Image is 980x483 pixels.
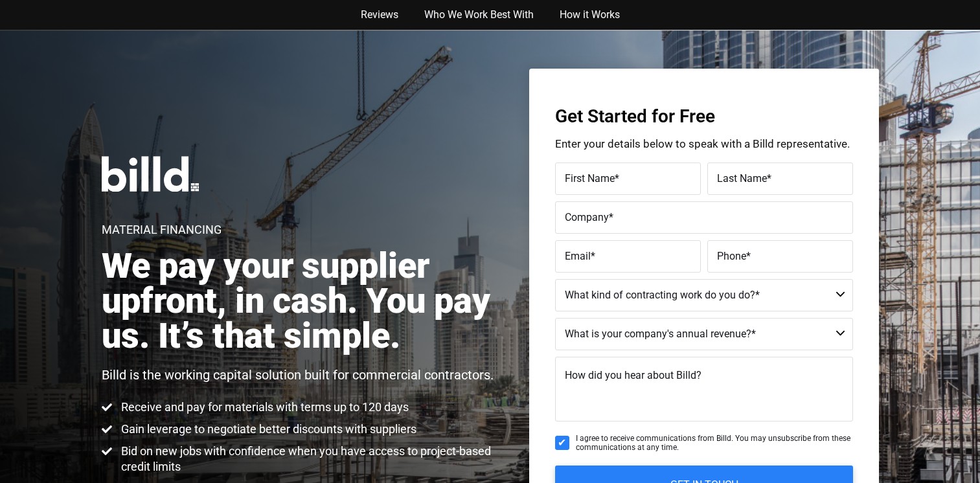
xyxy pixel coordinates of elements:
[576,434,853,453] span: I agree to receive communications from Billd. You may unsubscribe from these communications at an...
[565,250,591,262] span: Email
[555,436,569,450] input: I agree to receive communications from Billd. You may unsubscribe from these communications at an...
[717,172,767,185] span: Last Name
[118,421,416,437] span: Gain leverage to negotiate better discounts with suppliers
[565,369,701,381] span: How did you hear about Billd?
[118,399,409,415] span: Receive and pay for materials with terms up to 120 days
[717,250,746,262] span: Phone
[102,366,494,383] p: Billd is the working capital solution built for commercial contractors.
[555,107,853,126] h3: Get Started for Free
[565,211,609,223] span: Company
[555,139,853,150] p: Enter your details below to speak with a Billd representative.
[118,444,505,475] span: Bid on new jobs with confidence when you have access to project-based credit limits
[565,172,615,185] span: First Name
[102,249,505,354] h2: We pay your supplier upfront, in cash. You pay us. It’s that simple.
[102,224,222,236] h1: Material Financing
